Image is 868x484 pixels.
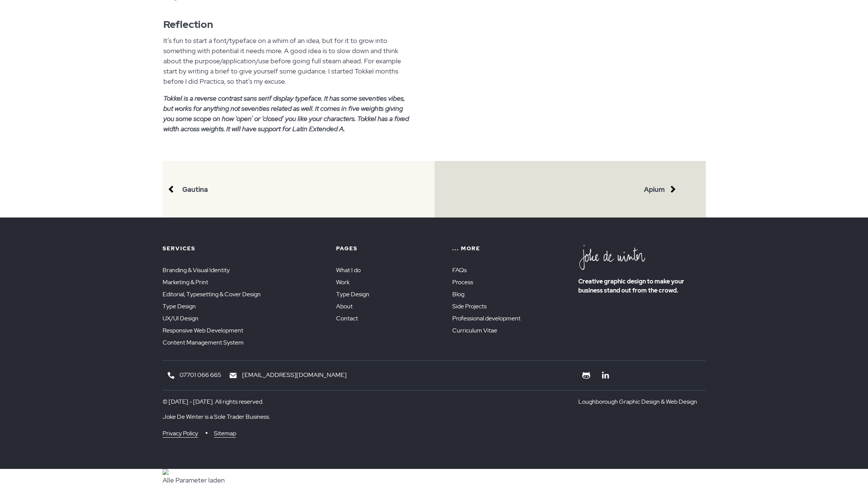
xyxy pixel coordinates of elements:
a: What I do [336,266,361,274]
a: Content Management System [163,338,244,346]
a: Curriculum Vitae [452,326,497,334]
a: 07701 066 665 [180,371,221,379]
p: Creative graphic design to make your business stand out from the crowd. [578,277,703,301]
h2: Reflection [163,8,558,36]
h4: Services [163,245,336,258]
a: Process [452,278,473,286]
em: Tokkel is a reverse contrast sans serif display typeface. It has some seventies vibes, but works ... [163,94,409,133]
a: FAQs [452,266,467,274]
a: Work [336,278,350,286]
a: Professional development [452,314,521,322]
a: [EMAIL_ADDRESS][DOMAIN_NAME] [242,371,347,379]
a: Privacy Policy [163,429,198,438]
p: Joke De Winter is a Sole Trader Business. [163,412,391,427]
a: Side Projects [452,302,487,310]
a: Type Design [163,302,196,310]
a: Blog [452,290,464,298]
a: Apium [441,184,665,195]
p: © [DATE] - [DATE]. All rights reserved. [163,397,391,412]
a: Editorial, Typesetting & Cover Design [163,290,261,298]
a: Type Design [336,290,369,298]
p: It’s fun to start a font/typeface on a whim of an idea, but for it to grow into something with po... [163,35,412,93]
a: Marketing & Print [163,278,208,286]
a: Gautina [182,184,402,195]
a: Sitemap [214,429,236,438]
a: Branding & Visual Identity [163,266,230,274]
a: UX/UI Design [163,314,198,322]
img: Joke De Winter logo. [578,245,646,270]
h4: Pages [336,245,452,258]
a: About [336,302,353,310]
img: seoquake-icon.svg [163,469,706,475]
h4: ... More [452,245,568,258]
a: Contact [336,314,358,322]
a: Loughborough Graphic Design & Web Design [578,398,697,406]
a: Responsive Web Development [163,326,243,334]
